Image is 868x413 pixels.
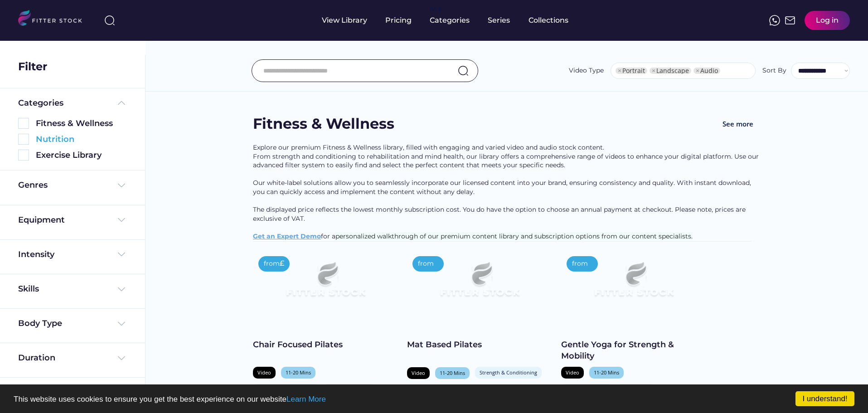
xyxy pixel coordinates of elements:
li: Landscape [650,68,691,74]
span: The displayed price reflects the lowest monthly subscription cost. You do have the option to choo... [253,205,747,223]
span: personalized walkthrough of our premium content library and subscription options from our content... [335,232,693,240]
div: £ [280,258,284,268]
img: Frame%20%284%29.svg [116,318,127,329]
img: Frame%20%285%29.svg [116,97,127,108]
div: Strength & Conditioning [480,369,537,376]
div: Duration [18,352,55,364]
img: Frame%20%284%29.svg [116,180,127,191]
a: Learn More [286,395,326,403]
img: Rectangle%205126.svg [18,118,29,129]
p: This website uses cookies to ensure you get the best experience on our website [14,395,854,403]
div: Video [412,369,425,376]
div: Categories [430,15,470,25]
div: Skills [18,283,41,295]
div: fvck [430,5,441,14]
div: Exercise Library [36,150,127,161]
div: 11-20 Mins [440,369,465,376]
div: 11-20 Mins [594,369,619,376]
div: Sort By [762,66,786,75]
div: from [418,259,434,268]
img: Frame%20%284%29.svg [116,214,127,225]
img: Frame%20%284%29.svg [116,284,127,295]
img: Rectangle%205126.svg [18,150,29,160]
div: Fitness & Wellness [36,118,127,129]
img: Frame%2079%20%281%29.svg [576,251,692,316]
div: Filter [18,59,47,74]
div: Fitness & Wellness [253,114,394,134]
img: Frame%20%284%29.svg [116,249,127,260]
img: meteor-icons_whatsapp%20%281%29.svg [769,15,780,26]
div: 11-20 Mins [286,369,311,376]
span: × [652,68,655,74]
img: Frame%20%284%29.svg [116,353,127,364]
button: See more [715,114,761,134]
div: from [264,259,280,268]
div: Series [488,15,510,25]
img: Frame%2079%20%281%29.svg [422,251,538,316]
div: Categories [18,97,63,109]
a: Get an Expert Demo [253,232,321,240]
li: Portrait [616,68,647,74]
div: Video [566,369,579,376]
img: search-normal%203.svg [104,15,115,26]
img: Frame%2051.svg [785,15,795,26]
div: Collections [529,15,568,25]
span: × [618,68,621,74]
div: Chair Focused Pilates [253,339,398,350]
div: Equipment [18,214,65,226]
div: Log in [816,15,839,25]
div: Gentle Yoga for Strength & Mobility [561,339,706,362]
img: Rectangle%205126.svg [18,134,29,145]
img: LOGO.svg [18,10,90,29]
div: Video [257,369,271,376]
div: Mat Based Pilates [407,339,552,350]
div: Nutrition [36,134,127,145]
li: Audio [693,68,720,74]
div: Intensity [18,249,54,260]
img: Frame%2079%20%281%29.svg [267,251,383,316]
span: × [696,68,699,74]
div: Explore our premium Fitness & Wellness library, filled with engaging and varied video and audio s... [253,143,761,241]
a: I understand! [795,391,854,406]
div: Pricing [385,15,412,25]
div: Genres [18,180,48,191]
div: View Library [322,15,367,25]
div: from [572,259,588,268]
div: Video Type [569,66,604,75]
div: Body Type [18,318,62,329]
img: search-normal.svg [458,65,469,76]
